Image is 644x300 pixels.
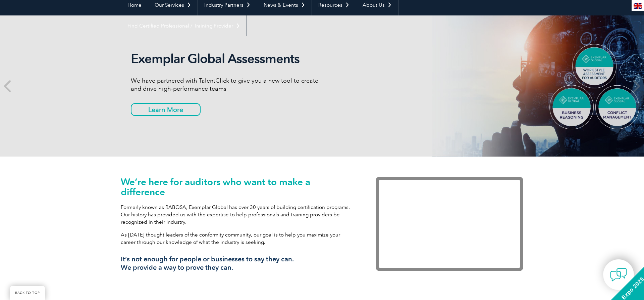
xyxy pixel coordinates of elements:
h1: We’re here for auditors who want to make a difference [121,177,356,197]
h2: Exemplar Global Assessments [131,51,322,67]
p: Formerly known as RABQSA, Exemplar Global has over 30 years of building certification programs. O... [121,204,356,226]
a: Find Certified Professional / Training Provider [121,15,247,36]
p: We have partnered with TalentClick to give you a new tool to create and drive high-performance teams [131,77,322,93]
img: contact-chat.png [610,266,627,283]
p: As [DATE] thought leaders of the conformity community, our goal is to help you maximize your care... [121,231,356,246]
iframe: Exemplar Global: Working together to make a difference [376,177,523,271]
h3: It’s not enough for people or businesses to say they can. We provide a way to prove they can. [121,255,356,272]
a: BACK TO TOP [10,286,45,300]
img: en [634,3,642,9]
a: Learn More [131,103,201,116]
